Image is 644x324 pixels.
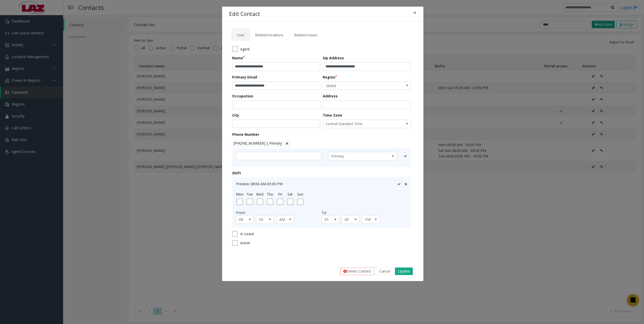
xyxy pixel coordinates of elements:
label: Time Zone [323,113,342,118]
span: User [237,33,245,37]
ul: Tabs [232,29,414,37]
label: Sat [287,192,293,197]
button: Delete Contact [340,267,374,275]
label: Fri [278,192,282,197]
span: In Leave [240,231,254,236]
label: Address [323,93,338,99]
label: Occupation [232,93,253,99]
span: PM [362,215,376,224]
div: To: [321,210,407,215]
span: Related locations [255,33,283,37]
h4: Edit Contact [229,10,260,18]
label: Phone Number [232,132,259,137]
label: Tue [247,192,253,197]
span: Agent [240,46,250,52]
span: Primary [329,152,383,160]
span: 00 [342,215,356,224]
label: Region [323,74,337,80]
label: Sun [297,192,303,197]
label: City [232,113,239,118]
label: Mon [236,192,244,197]
span: 05 [322,215,335,224]
label: Shift [232,170,241,176]
span: [PHONE_NUMBER] | Primary [234,141,282,146]
label: Thu [267,192,273,197]
span: Active [240,240,250,246]
span: 00 [256,215,270,224]
label: Name [232,55,245,61]
label: Primary Email [232,74,257,80]
button: Close [410,7,420,19]
span: × [413,9,416,16]
button: Update [395,267,413,275]
span: 08 [236,215,250,224]
span: Preview: 08:00 AM-05:00 PM [236,181,283,186]
label: Wed [256,192,263,197]
span: AM [277,215,290,224]
button: Cancel [376,267,393,275]
div: From: [236,210,321,215]
span: Central Standard Time [323,120,393,128]
label: Sip Address [323,55,344,61]
span: Global [323,82,393,90]
span: Related issues [294,33,317,37]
